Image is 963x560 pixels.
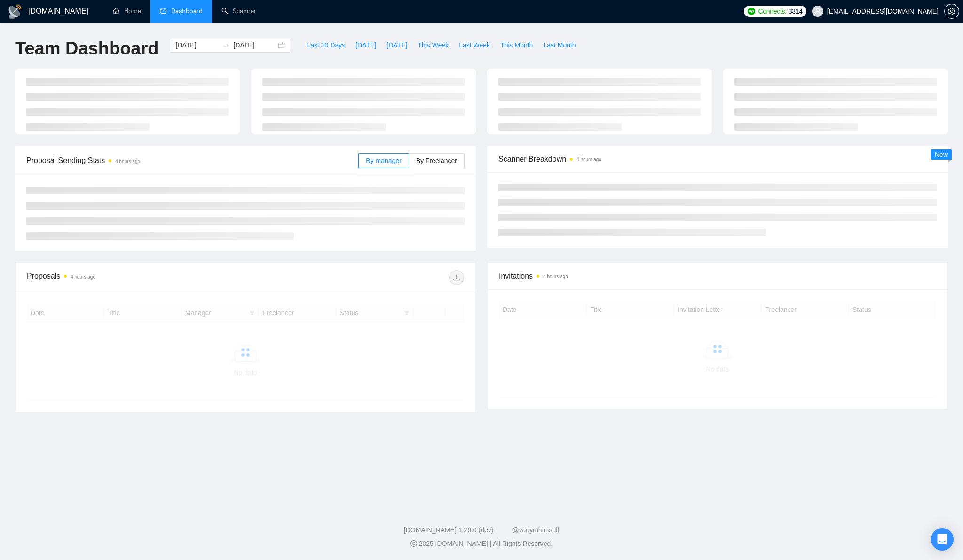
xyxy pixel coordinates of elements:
[538,38,581,53] button: Last Month
[944,4,959,19] button: setting
[498,153,937,165] span: Scanner Breakdown
[8,539,955,549] div: 2025 [DOMAIN_NAME] | All Rights Reserved.
[416,157,457,164] span: By Freelancer
[945,8,959,15] span: setting
[789,6,803,16] span: 3314
[175,40,218,50] input: Start date
[500,40,533,50] span: This Month
[381,38,412,53] button: [DATE]
[758,6,786,16] span: Connects:
[8,4,23,19] img: logo
[233,40,276,50] input: End date
[221,7,256,15] a: searchScanner
[576,157,601,162] time: 4 hours ago
[495,38,538,53] button: This Month
[931,528,954,551] div: Open Intercom Messenger
[160,8,166,14] span: dashboard
[301,38,350,53] button: Last 30 Days
[171,7,203,15] span: Dashboard
[222,41,229,49] span: swap-right
[944,8,959,15] a: setting
[404,526,494,534] a: [DOMAIN_NAME] 1.26.0 (dev)
[222,41,229,49] span: to
[115,159,140,164] time: 4 hours ago
[355,40,376,50] span: [DATE]
[113,7,141,15] a: homeHome
[454,38,495,53] button: Last Week
[499,270,936,282] span: Invitations
[459,40,490,50] span: Last Week
[512,526,559,534] a: @vadymhimself
[26,155,358,166] span: Proposal Sending Stats
[366,157,401,164] span: By manager
[748,8,755,15] img: upwork-logo.png
[71,274,95,280] time: 4 hours ago
[412,38,454,53] button: This Week
[15,38,158,60] h1: Team Dashboard
[814,8,821,15] span: user
[543,274,568,279] time: 4 hours ago
[410,540,417,547] span: copyright
[387,40,407,50] span: [DATE]
[935,151,948,158] span: New
[350,38,381,53] button: [DATE]
[418,40,449,50] span: This Week
[27,270,245,285] div: Proposals
[307,40,345,50] span: Last 30 Days
[543,40,576,50] span: Last Month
